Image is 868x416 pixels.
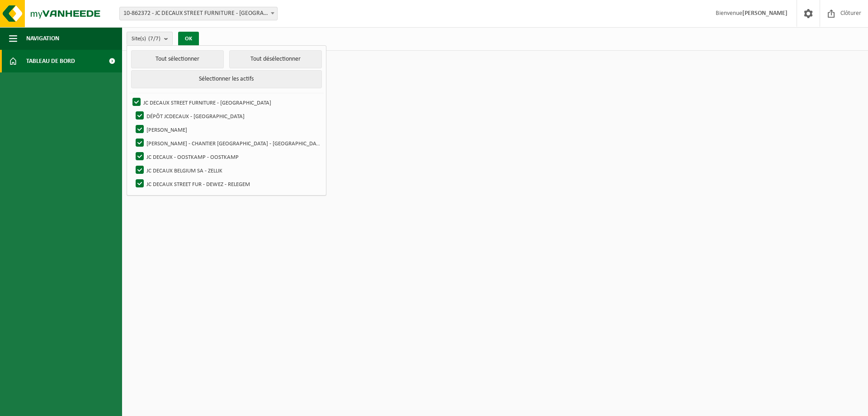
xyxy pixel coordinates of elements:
[131,50,224,68] button: Tout sélectionner
[134,177,321,191] label: JC DECAUX STREET FUR - DEWEZ - RELEGEM
[134,150,321,163] label: JC DECAUX - OOSTKAMP - OOSTKAMP
[229,50,322,68] button: Tout désélectionner
[131,96,321,109] label: JC DECAUX STREET FURNITURE - [GEOGRAPHIC_DATA]
[131,70,321,88] button: Sélectionner les actifs
[127,32,173,45] button: Site(s)(7/7)
[178,32,199,46] button: OK
[148,36,160,42] count: (7/7)
[119,7,278,20] span: 10-862372 - JC DECAUX STREET FURNITURE - BRUXELLES
[134,109,321,123] label: DÉPÔT JCDECAUX - [GEOGRAPHIC_DATA]
[26,50,75,72] span: Tableau de bord
[742,10,788,17] strong: [PERSON_NAME]
[134,163,321,177] label: JC DECAUX BELGIUM SA - ZELLIK
[134,123,321,136] label: [PERSON_NAME]
[132,32,160,46] span: Site(s)
[120,7,277,20] span: 10-862372 - JC DECAUX STREET FURNITURE - BRUXELLES
[134,136,321,150] label: [PERSON_NAME] - CHANTIER [GEOGRAPHIC_DATA] - [GEOGRAPHIC_DATA]
[26,27,59,50] span: Navigation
